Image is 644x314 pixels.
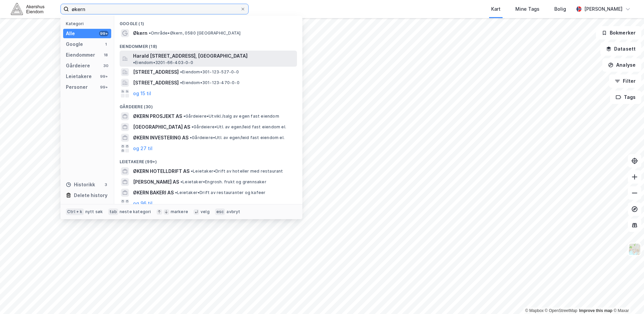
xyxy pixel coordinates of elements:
span: [STREET_ADDRESS] [133,68,179,76]
span: Eiendom • 301-123-527-0-0 [180,69,239,75]
span: Leietaker • Drift av restauranter og kafeer [175,190,265,195]
span: Harald [STREET_ADDRESS], [GEOGRAPHIC_DATA] [133,52,248,60]
div: Kategori [66,21,111,26]
button: og 96 til [133,199,153,207]
span: • [190,135,192,140]
img: akershus-eiendom-logo.9091f326c980b4bce74ccdd9f866810c.svg [11,3,44,15]
span: [STREET_ADDRESS] [133,79,179,87]
div: nytt søk [85,209,103,214]
div: Historikk [66,181,95,189]
div: Leietakere (99+) [114,154,302,166]
span: • [191,169,193,174]
div: 18 [103,52,109,58]
div: Google [66,40,83,48]
button: og 15 til [133,89,151,98]
span: • [180,179,182,184]
a: Improve this map [579,308,612,313]
span: • [133,60,135,65]
button: Bokmerker [596,26,641,40]
div: markere [171,209,188,214]
div: 99+ [99,74,109,79]
span: ØKERN BAKERI AS [133,189,174,197]
div: avbryt [226,209,240,214]
div: 1 [103,42,109,47]
div: Ctrl + k [66,208,84,215]
span: ØKERN HOTELLDRIFT AS [133,167,189,175]
div: Eiendommer [66,51,95,59]
img: Z [628,243,641,256]
span: • [175,190,177,195]
button: Tags [610,90,641,104]
div: Leietakere [66,72,92,80]
span: Økern [133,29,147,37]
span: ØKERN PROSJEKT AS [133,112,182,120]
span: • [191,124,194,129]
div: Kontrollprogram for chat [610,282,644,314]
div: Delete history [74,191,108,199]
span: Gårdeiere • Utl. av egen/leid fast eiendom el. [190,135,285,140]
iframe: Chat Widget [610,282,644,314]
div: velg [201,209,210,214]
div: 3 [103,182,109,187]
span: [GEOGRAPHIC_DATA] AS [133,123,190,131]
div: Eiendommer (18) [114,39,302,51]
span: Gårdeiere • Utvikl./salg av egen fast eiendom [183,114,279,119]
span: • [149,30,151,36]
div: Kart [491,5,501,13]
button: Datasett [600,42,641,56]
span: Eiendom • 301-123-470-0-0 [180,80,240,85]
div: Gårdeiere [66,62,90,70]
span: Område • Økern, 0580 [GEOGRAPHIC_DATA] [149,30,241,36]
input: Søk på adresse, matrikkel, gårdeiere, leietakere eller personer [69,4,240,14]
span: Leietaker • Drift av hoteller med restaurant [191,169,283,174]
div: Gårdeiere (30) [114,99,302,111]
span: • [180,80,182,85]
button: Filter [609,74,641,88]
div: Bolig [554,5,566,13]
span: Eiendom • 3201-66-403-0-0 [133,60,193,65]
div: Mine Tags [515,5,540,13]
span: ØKERN INVESTERING AS [133,134,188,142]
span: • [180,69,182,74]
div: tab [108,208,118,215]
div: Google (1) [114,16,302,28]
a: OpenStreetMap [545,308,577,313]
a: Mapbox [525,308,544,313]
span: [PERSON_NAME] AS [133,178,179,186]
button: Analyse [602,58,641,72]
span: • [183,114,185,119]
div: [PERSON_NAME] [584,5,622,13]
span: Leietaker • Engrosh. frukt og grønnsaker [180,179,266,185]
div: neste kategori [120,209,151,214]
div: 99+ [99,31,109,36]
div: esc [215,208,225,215]
span: Gårdeiere • Utl. av egen/leid fast eiendom el. [191,124,286,130]
div: Personer [66,83,88,91]
div: Alle [66,29,75,38]
div: 99+ [99,84,109,90]
button: og 27 til [133,144,153,152]
div: 30 [103,63,109,68]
